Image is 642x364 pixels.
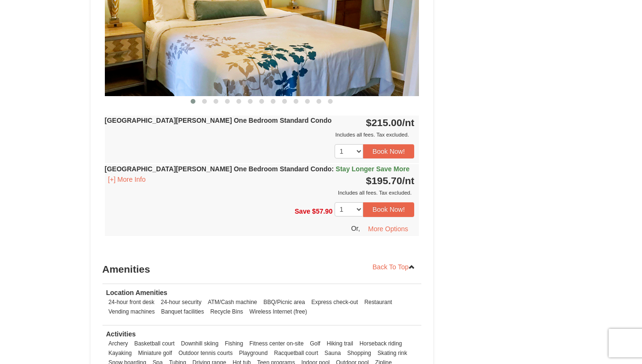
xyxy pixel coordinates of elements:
[309,297,360,307] li: Express check-out
[402,175,415,186] span: /nt
[136,348,174,358] li: Miniature golf
[106,289,168,296] strong: Location Amenities
[375,348,409,358] li: Skating rink
[322,348,343,358] li: Sauna
[106,339,131,348] li: Archery
[402,117,415,128] span: /nt
[307,339,323,348] li: Golf
[236,348,270,358] li: Playground
[351,224,360,232] span: Or,
[362,222,414,236] button: More Options
[247,339,306,348] li: Fitness center on-site
[132,339,177,348] li: Basketball court
[324,339,356,348] li: Hiking trail
[366,117,415,128] strong: $215.00
[205,297,260,307] li: ATM/Cash machine
[105,188,415,197] div: Includes all fees. Tax excluded.
[105,165,410,173] strong: [GEOGRAPHIC_DATA][PERSON_NAME] One Bedroom Standard Condo
[106,348,134,358] li: Kayaking
[105,174,149,185] button: [+] More Info
[106,307,157,316] li: Vending machines
[158,297,204,307] li: 24-hour security
[106,330,136,338] strong: Activities
[247,307,309,316] li: Wireless Internet (free)
[312,207,333,215] span: $57.90
[223,339,245,348] li: Fishing
[362,297,394,307] li: Restaurant
[332,165,334,173] span: :
[102,260,422,279] h3: Amenities
[272,348,321,358] li: Racquetball court
[357,339,404,348] li: Horseback riding
[367,260,422,274] a: Back To Top
[176,348,235,358] li: Outdoor tennis courts
[336,165,409,173] span: Stay Longer Save More
[366,175,402,186] span: $195.70
[345,348,373,358] li: Shopping
[159,307,206,316] li: Banquet facilities
[208,307,245,316] li: Recycle Bins
[295,207,310,215] span: Save
[179,339,221,348] li: Downhill skiing
[363,202,415,216] button: Book Now!
[261,297,307,307] li: BBQ/Picnic area
[363,144,415,158] button: Book Now!
[105,130,415,139] div: Includes all fees. Tax excluded.
[106,297,157,307] li: 24-hour front desk
[105,117,332,124] strong: [GEOGRAPHIC_DATA][PERSON_NAME] One Bedroom Standard Condo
